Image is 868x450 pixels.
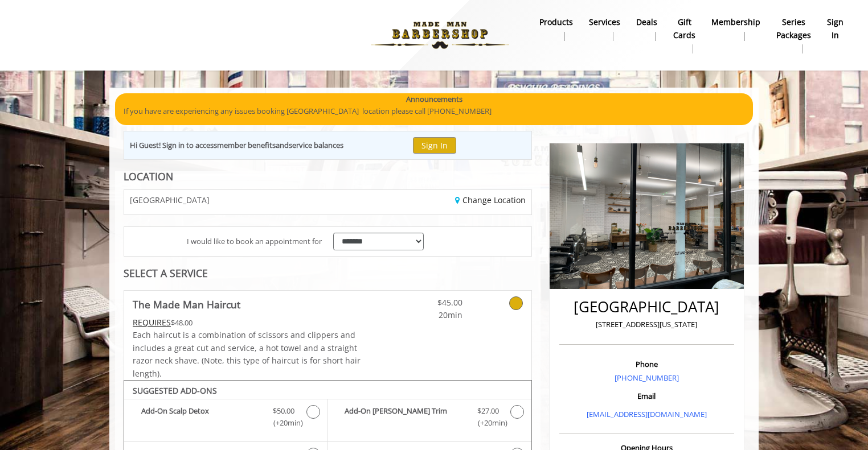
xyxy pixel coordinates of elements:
a: MembershipMembership [703,14,768,44]
a: Series packagesSeries packages [768,14,819,56]
a: ServicesServices [581,14,628,44]
b: gift cards [673,16,695,42]
label: Add-On Beard Trim [333,405,525,432]
span: Each haircut is a combination of scissors and clippers and includes a great cut and service, a ho... [133,329,361,378]
a: Gift cardsgift cards [665,14,703,56]
a: sign insign in [819,14,851,44]
b: products [539,16,573,28]
img: Made Man Barbershop logo [362,4,518,67]
b: Add-On [PERSON_NAME] Trim [345,405,465,429]
a: Change Location [455,195,526,205]
b: Membership [711,16,760,28]
p: If you have are experiencing any issues booking [GEOGRAPHIC_DATA] location please call [PHONE_NUM... [124,105,744,117]
b: service balances [289,140,343,150]
span: I would like to book an appointment for [187,236,322,247]
a: [PHONE_NUMBER] [615,373,679,383]
p: [STREET_ADDRESS][US_STATE] [562,319,731,331]
b: Announcements [406,93,462,105]
span: $45.00 [395,296,462,309]
span: 20min [395,309,462,321]
b: LOCATION [124,170,173,183]
a: [EMAIL_ADDRESS][DOMAIN_NAME] [587,409,707,419]
button: Sign In [413,137,456,154]
b: sign in [827,16,844,42]
span: (+20min ) [267,417,301,429]
span: [GEOGRAPHIC_DATA] [130,196,210,204]
span: $50.00 [273,405,294,417]
h3: Phone [562,360,731,368]
h2: [GEOGRAPHIC_DATA] [562,299,731,315]
a: Productsproducts [531,14,581,44]
span: (+20min ) [471,417,505,429]
a: DealsDeals [628,14,665,44]
b: The Made Man Haircut [133,296,240,312]
label: Add-On Scalp Detox [130,405,321,432]
span: This service needs some Advance to be paid before we block your appointment [133,317,171,328]
b: member benefits [217,140,276,150]
b: Deals [636,16,657,28]
div: $48.00 [133,316,362,329]
b: Add-On Scalp Detox [141,405,261,429]
h3: Email [562,392,731,400]
b: SUGGESTED ADD-ONS [133,385,217,396]
span: $27.00 [477,405,499,417]
b: Series packages [776,16,811,42]
b: Services [589,16,620,28]
div: Hi Guest! Sign in to access and [130,139,343,151]
div: SELECT A SERVICE [124,268,532,279]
